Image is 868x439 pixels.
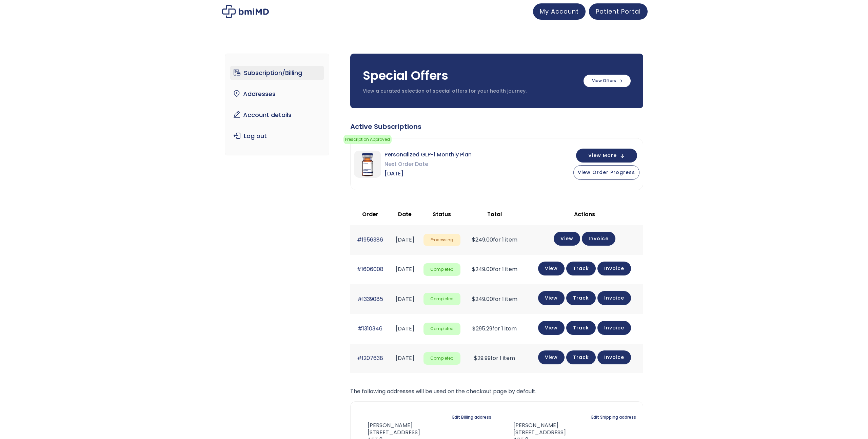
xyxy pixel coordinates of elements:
a: Invoice [597,262,631,275]
span: $ [472,236,475,244]
span: Total [487,210,502,218]
td: for 1 item [464,344,526,373]
a: Patient Portal [589,3,648,20]
time: [DATE] [396,354,414,362]
span: $ [472,295,475,303]
a: Invoice [582,232,615,246]
span: View More [588,153,617,158]
a: #1956386 [357,236,383,244]
span: 29.99 [474,354,491,362]
span: Completed [423,263,460,276]
a: View [538,321,565,335]
span: Date [398,210,412,218]
nav: Account pages [225,54,330,155]
span: Personalized GLP-1 Monthly Plan [384,150,472,159]
span: [DATE] [384,169,472,178]
span: Actions [574,210,595,218]
span: Next Order Date [384,159,472,169]
span: Completed [423,293,460,305]
span: Order [362,210,378,218]
td: for 1 item [464,284,526,314]
span: $ [474,354,477,362]
span: 249.00 [472,236,493,244]
a: View [538,291,565,305]
a: Invoice [597,321,631,335]
div: Active Subscriptions [350,122,643,131]
span: Status [433,210,451,218]
span: 249.00 [472,295,493,303]
a: Addresses [230,87,324,101]
a: View [538,262,565,275]
a: View [538,350,565,364]
span: Prescription Approved [343,135,392,144]
a: Track [566,350,596,364]
time: [DATE] [396,325,414,332]
a: Edit Billing address [452,413,491,422]
button: View Order Progress [573,165,639,180]
a: Account details [230,108,324,122]
span: Patient Portal [596,7,641,16]
time: [DATE] [396,265,414,273]
img: Personalized GLP-1 Monthly Plan [354,151,381,178]
time: [DATE] [396,295,414,303]
span: 249.00 [472,265,493,273]
p: The following addresses will be used on the checkout page by default. [350,387,643,396]
button: View More [576,149,637,163]
span: Completed [423,352,460,365]
a: Track [566,321,596,335]
td: for 1 item [464,225,526,254]
a: #1606008 [357,265,383,273]
a: Track [566,262,596,275]
a: Invoice [597,291,631,305]
a: #1207638 [357,354,383,362]
a: Edit Shipping address [591,413,636,422]
span: Completed [423,323,460,335]
time: [DATE] [396,236,414,244]
p: View a curated selection of special offers for your health journey. [363,88,577,95]
span: 295.29 [472,325,492,332]
span: $ [472,265,475,273]
a: Subscription/Billing [230,66,324,80]
img: My account [222,5,269,18]
a: My Account [533,3,586,20]
td: for 1 item [464,255,526,284]
td: for 1 item [464,314,526,344]
a: Log out [230,129,324,143]
a: View [554,232,580,246]
a: Invoice [597,350,631,364]
a: #1339085 [357,295,383,303]
a: #1310346 [358,325,382,332]
span: Processing [423,234,460,246]
a: Track [566,291,596,305]
span: My Account [540,7,579,16]
h3: Special Offers [363,67,577,84]
span: $ [472,325,476,332]
span: View Order Progress [578,169,635,176]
